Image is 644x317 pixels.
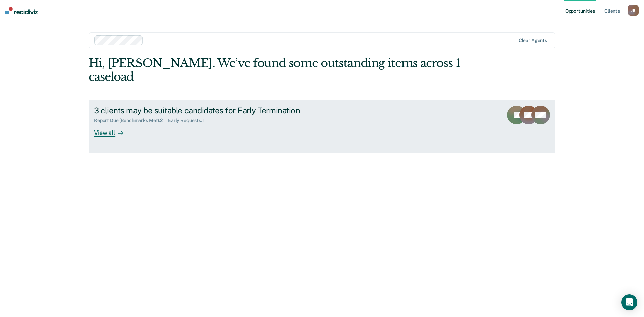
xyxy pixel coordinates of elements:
div: Report Due (Benchmarks Met) : 2 [94,118,168,123]
div: Early Requests : 1 [168,118,209,123]
div: Clear agents [519,38,547,43]
div: 3 clients may be suitable candidates for Early Termination [94,106,329,115]
a: 3 clients may be suitable candidates for Early TerminationReport Due (Benchmarks Met):2Early Requ... [89,100,555,153]
div: J B [628,5,639,16]
div: View all [94,123,131,137]
div: Open Intercom Messenger [621,294,637,310]
div: Hi, [PERSON_NAME]. We’ve found some outstanding items across 1 caseload [89,56,462,84]
button: JB [628,5,639,16]
img: Recidiviz [5,7,38,14]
